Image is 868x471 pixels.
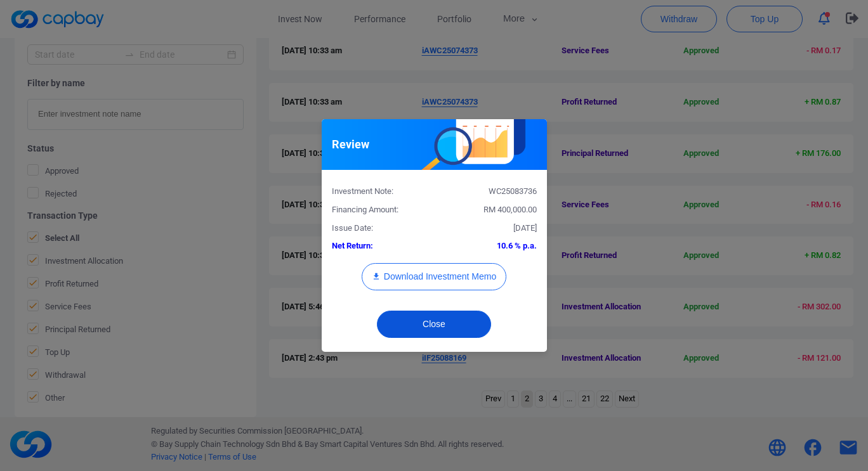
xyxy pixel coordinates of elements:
div: WC25083736 [434,185,546,198]
div: Investment Note: [322,185,435,198]
button: Close [377,311,491,338]
div: Issue Date: [322,222,435,235]
div: 10.6 % p.a. [434,240,546,253]
span: RM 400,000.00 [483,205,537,214]
h5: Review [332,137,369,152]
div: Net Return: [322,240,435,253]
div: [DATE] [434,222,546,235]
div: Financing Amount: [322,203,435,217]
button: Download Investment Memo [362,263,506,290]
